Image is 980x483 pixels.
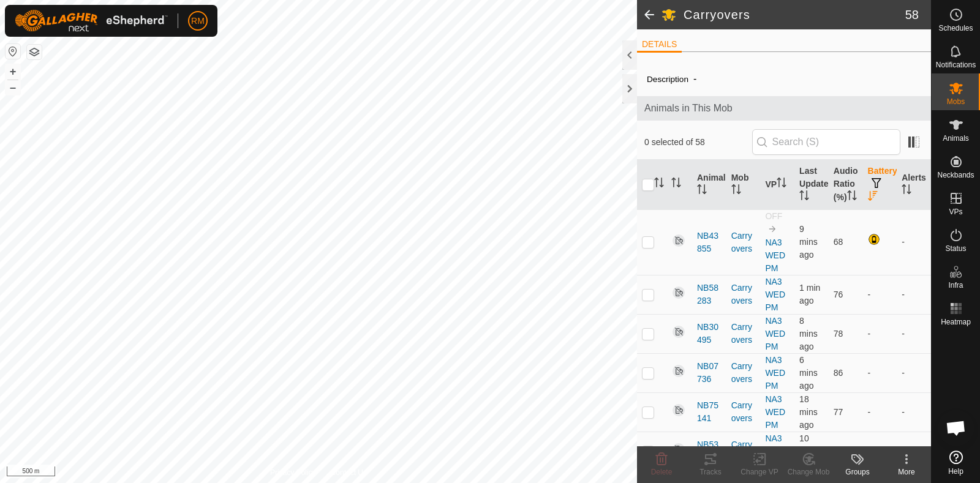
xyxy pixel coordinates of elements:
span: 8 Oct 2025, 7:20 pm [799,394,818,430]
span: 78 [834,329,843,339]
span: NB58283 [697,282,722,307]
input: Search (S) [752,129,900,155]
a: Privacy Policy [270,467,316,478]
span: OFF [765,211,782,221]
td: - [863,392,897,432]
a: NA3 WED PM [765,355,785,391]
span: NB07736 [697,360,722,386]
span: Delete [651,468,673,476]
a: NA3 WED PM [765,394,785,430]
img: returning off [671,324,686,339]
td: - [897,392,931,432]
th: Mob [726,160,761,210]
p-sorticon: Activate to sort [671,179,681,189]
td: - [863,353,897,392]
span: 0 selected of 58 [644,136,752,149]
span: NB43855 [697,230,722,255]
label: Description [647,75,688,84]
span: - [688,69,701,89]
img: Gallagher Logo [15,10,168,32]
th: Audio Ratio (%) [829,160,863,210]
p-sorticon: Activate to sort [697,186,707,196]
td: - [863,314,897,353]
span: Mobs [947,98,965,105]
p-sorticon: Activate to sort [868,193,878,203]
td: - [863,275,897,314]
span: Schedules [938,24,973,32]
div: Carryovers [731,399,756,425]
p-sorticon: Activate to sort [731,186,741,196]
span: NB75141 [697,399,722,425]
span: NB30495 [697,321,722,346]
div: More [882,466,931,477]
div: Change Mob [784,466,833,477]
span: Animals [943,135,969,142]
span: VPs [949,208,962,215]
img: returning off [671,403,686,417]
span: Neckbands [937,171,974,179]
div: Carryovers [731,438,756,464]
td: - [897,275,931,314]
a: NA3 WED PM [765,277,785,312]
img: to [767,224,777,234]
span: 8 Oct 2025, 7:29 pm [799,224,818,260]
h2: Carryovers [684,7,905,22]
td: - [897,314,931,353]
th: Battery [863,160,897,210]
span: 86 [834,368,843,378]
div: Carryovers [731,360,756,386]
img: returning off [671,285,686,300]
p-sorticon: Activate to sort [777,179,786,189]
div: Groups [833,466,882,477]
span: RM [191,15,205,28]
button: – [6,80,20,95]
img: returning off [671,233,686,248]
span: Notifications [936,61,976,69]
div: Carryovers [731,282,756,307]
span: 8 Oct 2025, 7:29 pm [799,433,818,469]
a: Contact Us [331,467,367,478]
th: VP [760,160,794,210]
a: NA3 WED PM [765,238,785,273]
th: Alerts [897,160,931,210]
td: - [897,353,931,392]
div: Open chat [938,410,974,446]
span: Heatmap [941,318,971,326]
img: returning off [671,442,686,457]
span: 76 [834,290,843,299]
div: Carryovers [731,230,756,255]
td: - [897,209,931,275]
span: 8 Oct 2025, 7:33 pm [799,355,818,391]
p-sorticon: Activate to sort [902,186,911,196]
th: Last Updated [794,160,829,210]
button: + [6,64,20,79]
td: - [897,432,931,471]
th: Animal [692,160,726,210]
p-sorticon: Activate to sort [654,179,664,189]
span: 58 [905,6,919,24]
p-sorticon: Activate to sort [847,192,857,202]
div: Change VP [735,466,784,477]
a: Help [932,446,980,480]
p-sorticon: Activate to sort [799,192,809,202]
span: 77 [834,407,843,417]
a: NA3 WED PM [765,433,785,469]
span: 87 [834,446,843,456]
button: Map Layers [27,45,42,59]
span: 8 Oct 2025, 7:38 pm [799,283,820,305]
span: Infra [948,282,963,289]
span: Animals in This Mob [644,101,924,116]
div: Tracks [686,466,735,477]
img: returning off [671,364,686,378]
div: Carryovers [731,321,756,346]
span: Status [945,245,966,252]
td: - [863,432,897,471]
a: NA3 WED PM [765,316,785,351]
span: 8 Oct 2025, 7:31 pm [799,316,818,351]
span: Help [948,468,963,475]
span: NB53919 [697,438,722,464]
span: 68 [834,237,843,247]
li: DETAILS [637,38,682,53]
button: Reset Map [6,44,20,59]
